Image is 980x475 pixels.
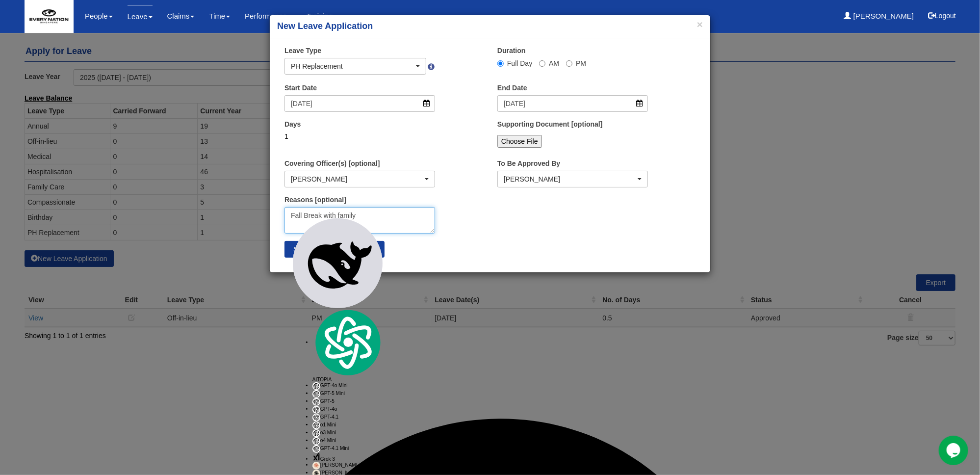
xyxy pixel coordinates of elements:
[284,46,321,55] label: Leave Type
[312,390,383,398] div: GPT-5 Mini
[312,390,320,398] img: gpt-black.svg
[497,95,648,112] input: d/m/yyyy
[284,132,435,141] div: 1
[284,95,435,112] input: d/m/yyyy
[312,445,383,453] div: GPT-4.1 Mini
[549,59,559,67] span: AM
[504,174,636,184] div: [PERSON_NAME]
[312,422,320,429] img: gpt-black.svg
[277,21,373,31] b: New Leave Application
[497,135,542,148] input: Choose File
[312,414,320,422] img: gpt-black.svg
[939,436,970,465] iframe: chat widget
[312,422,383,429] div: o1 Mini
[497,171,648,187] button: Joshua Harris
[312,406,320,414] img: gpt-black.svg
[284,171,435,187] button: Adelaine Lee
[497,83,527,93] label: End Date
[312,308,383,382] div: AITOPIA
[497,119,603,129] label: Supporting Document [optional]
[507,59,532,67] span: Full Day
[293,218,383,308] img: deepseek-r1.svg
[312,429,383,437] div: o3 Mini
[284,119,301,129] label: Days
[291,174,423,184] div: [PERSON_NAME]
[312,308,383,376] img: logo.svg
[284,83,317,93] label: Start Date
[312,453,383,462] div: Grok 3
[497,158,560,168] label: To Be Approved By
[284,195,346,205] label: Reasons [optional]
[312,414,383,422] div: GPT-4.1
[312,382,383,390] div: GPT-4o Mini
[312,437,383,445] div: o4 Mini
[576,59,586,67] span: PM
[312,382,320,390] img: gpt-black.svg
[312,437,320,445] img: gpt-black.svg
[697,19,703,29] button: ×
[312,462,383,470] div: [PERSON_NAME] 3.5 Haiku
[312,398,320,406] img: gpt-black.svg
[312,445,320,453] img: gpt-black.svg
[291,61,414,71] div: PH Replacement
[312,406,383,414] div: GPT-4o
[284,58,426,75] button: PH Replacement
[284,241,324,258] input: Submit
[284,158,380,168] label: Covering Officer(s) [optional]
[312,429,320,437] img: gpt-black.svg
[312,398,383,406] div: GPT-5
[497,46,526,55] label: Duration
[312,462,320,470] img: claude-35-haiku.svg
